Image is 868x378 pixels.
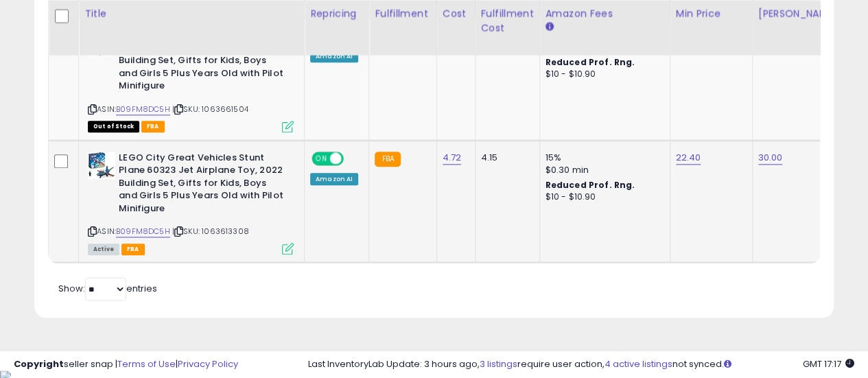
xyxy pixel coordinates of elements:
[119,29,285,96] b: LEGO City Great Vehicles Stunt Plane 60323 Jet Airplane Toy, 2022 Building Set, Gifts for Kids, B...
[14,357,64,370] strong: Copyright
[546,7,664,21] div: Amazon Fees
[119,152,285,219] b: LEGO City Great Vehicles Stunt Plane 60323 Jet Airplane Toy, 2022 Building Set, Gifts for Kids, B...
[308,358,854,371] div: Last InventoryLab Update: 3 hours ago, require user action, not synced.
[546,179,635,191] b: Reduced Prof. Rng.
[88,121,139,132] span: All listings that are currently out of stock and unavailable for purchase on Amazon
[375,7,430,21] div: Fulfillment
[88,244,119,255] span: All listings currently available for purchase on Amazon
[310,7,363,21] div: Repricing
[803,357,854,370] span: 2025-10-13 17:17 GMT
[342,152,364,164] span: OFF
[546,152,659,164] div: 15%
[443,151,462,165] a: 4.72
[88,152,294,253] div: ASIN:
[546,191,659,203] div: $10 - $10.90
[88,29,294,130] div: ASIN:
[116,226,170,237] a: B09FM8DC5H
[481,152,529,164] div: 4.15
[676,7,747,21] div: Min Price
[58,282,157,295] span: Show: entries
[546,164,659,176] div: $0.30 min
[546,69,659,80] div: $10 - $10.90
[172,104,248,115] span: | SKU: 1063661504
[88,152,115,179] img: 51WTXJlJhKL._SL40_.jpg
[480,357,517,370] a: 3 listings
[172,226,249,237] span: | SKU: 1063613308
[310,173,358,185] div: Amazon AI
[481,7,534,36] div: Fulfillment Cost
[758,7,840,21] div: [PERSON_NAME]
[758,151,783,165] a: 30.00
[313,152,330,164] span: ON
[310,50,358,62] div: Amazon AI
[676,151,701,165] a: 22.40
[546,21,554,34] small: Amazon Fees.
[141,121,165,132] span: FBA
[443,7,469,21] div: Cost
[116,104,170,115] a: B09FM8DC5H
[121,244,145,255] span: FBA
[605,357,672,370] a: 4 active listings
[178,357,238,370] a: Privacy Policy
[546,56,635,68] b: Reduced Prof. Rng.
[14,358,238,371] div: seller snap | |
[84,7,298,21] div: Title
[117,357,176,370] a: Terms of Use
[375,152,400,167] small: FBA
